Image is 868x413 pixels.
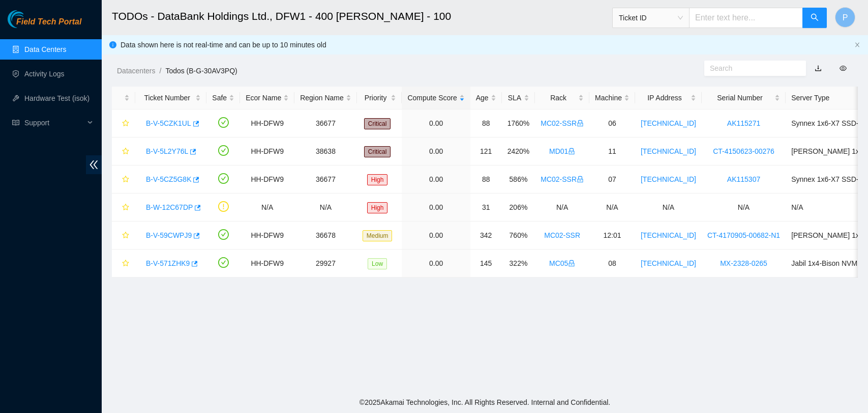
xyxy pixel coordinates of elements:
[146,147,188,155] a: B-V-5L2Y76L
[24,113,84,133] span: Support
[843,11,848,24] span: P
[541,175,584,183] a: MC02-SSRlock
[218,201,229,212] span: exclamation-circle
[12,119,19,126] span: read
[544,231,580,239] a: MC02-SSR
[641,175,696,183] a: [TECHNICAL_ID]
[589,250,635,278] td: 08
[689,8,803,28] input: Enter text here...
[720,259,767,267] a: MX-2328-0265
[402,166,470,194] td: 0.00
[802,8,827,28] button: search
[122,260,129,268] span: star
[619,10,683,25] span: Ticket ID
[117,199,130,215] button: star
[727,119,760,127] a: AK115271
[470,222,502,250] td: 342
[713,147,774,155] a: CT-4150623-00276
[835,7,855,27] button: P
[541,119,584,127] a: MC02-SSRlock
[146,203,193,211] a: B-W-12C67DP
[641,147,696,155] a: [TECHNICAL_ID]
[24,70,65,78] a: Activity Logs
[811,13,819,23] span: search
[218,145,229,156] span: check-circle
[294,222,357,250] td: 36678
[146,231,192,239] a: B-V-59CWPJ9
[102,392,868,413] footer: © 2025 Akamai Technologies, Inc. All Rights Reserved. Internal and Confidential.
[549,147,575,155] a: MD01lock
[363,230,393,241] span: Medium
[240,222,294,250] td: HH-DFW9
[807,60,829,76] button: download
[502,166,535,194] td: 586%
[240,194,294,222] td: N/A
[502,250,535,278] td: 322%
[502,222,535,250] td: 760%
[16,17,81,27] span: Field Tech Portal
[367,174,388,185] span: High
[577,120,584,127] span: lock
[707,231,780,239] a: CT-4170905-00682-N1
[589,109,635,137] td: 06
[146,119,191,127] a: B-V-5CZK1UL
[294,250,357,278] td: 29927
[117,143,130,159] button: star
[470,166,502,194] td: 88
[294,137,357,166] td: 38638
[240,250,294,278] td: HH-DFW9
[294,109,357,137] td: 36677
[146,175,191,183] a: B-V-5CZ5G8K
[364,146,391,157] span: Critical
[122,176,129,184] span: star
[294,166,357,194] td: 36677
[8,10,51,28] img: Akamai Technologies
[535,194,589,222] td: N/A
[727,175,760,183] a: AK115307
[577,176,584,183] span: lock
[240,166,294,194] td: HH-DFW9
[702,194,786,222] td: N/A
[122,120,129,128] span: star
[470,194,502,222] td: 31
[240,137,294,166] td: HH-DFW9
[159,67,161,75] span: /
[470,109,502,137] td: 88
[549,259,575,267] a: MC05lock
[367,202,388,213] span: High
[402,222,470,250] td: 0.00
[589,166,635,194] td: 07
[146,259,190,267] a: B-V-571ZHK9
[240,109,294,137] td: HH-DFW9
[502,137,535,166] td: 2420%
[294,194,357,222] td: N/A
[24,94,89,102] a: Hardware Test (isok)
[122,148,129,156] span: star
[815,64,822,72] a: download
[8,18,81,32] a: Akamai TechnologiesField Tech Portal
[117,171,130,187] button: star
[218,257,229,268] span: check-circle
[218,229,229,240] span: check-circle
[218,173,229,184] span: check-circle
[117,67,155,75] a: Datacenters
[589,222,635,250] td: 12:01
[641,231,696,239] a: [TECHNICAL_ID]
[589,137,635,166] td: 11
[641,259,696,267] a: [TECHNICAL_ID]
[502,109,535,137] td: 1760%
[470,250,502,278] td: 145
[402,137,470,166] td: 0.00
[502,194,535,222] td: 206%
[402,194,470,222] td: 0.00
[840,65,847,72] span: eye
[122,232,129,240] span: star
[122,204,129,212] span: star
[641,119,696,127] a: [TECHNICAL_ID]
[24,45,66,53] a: Data Centers
[117,255,130,271] button: star
[218,117,229,128] span: check-circle
[710,63,792,74] input: Search
[117,115,130,131] button: star
[402,109,470,137] td: 0.00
